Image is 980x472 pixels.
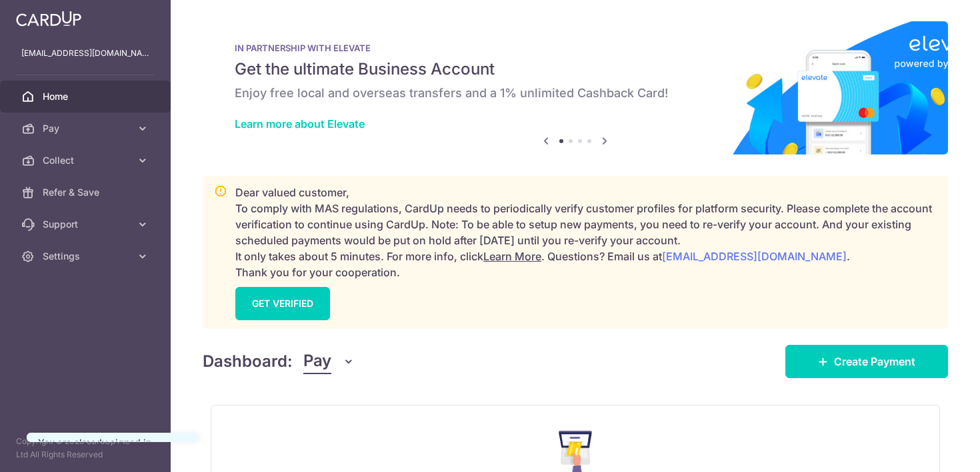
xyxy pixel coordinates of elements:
[303,349,331,374] span: Pay
[303,349,355,374] button: Pay
[43,90,131,103] span: Home
[235,184,937,280] p: Dear valued customer, To comply with MAS regulations, CardUp needs to periodically verify custome...
[235,85,916,101] h6: Enjoy free local and overseas transfers and a 1% unlimited Cashback Card!
[203,350,293,373] h4: Dashboard:
[662,250,847,263] a: [EMAIL_ADDRESS][DOMAIN_NAME]
[43,122,131,135] span: Pay
[43,186,131,199] span: Refer & Save
[483,250,541,263] a: Learn More
[16,11,81,27] img: CardUp
[235,117,365,130] a: Learn more about Elevate
[235,287,330,320] a: GET VERIFIED
[785,345,948,378] a: Create Payment
[235,43,916,53] p: IN PARTNERSHIP WITH ELEVATE
[834,354,915,369] span: Create Payment
[43,218,131,231] span: Support
[21,47,149,60] p: [EMAIL_ADDRESS][DOMAIN_NAME]
[38,436,186,449] div: You are already signed in
[43,250,131,263] span: Settings
[43,154,131,167] span: Collect
[235,59,916,80] h5: Get the ultimate Business Account
[203,21,948,154] img: Renovation banner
